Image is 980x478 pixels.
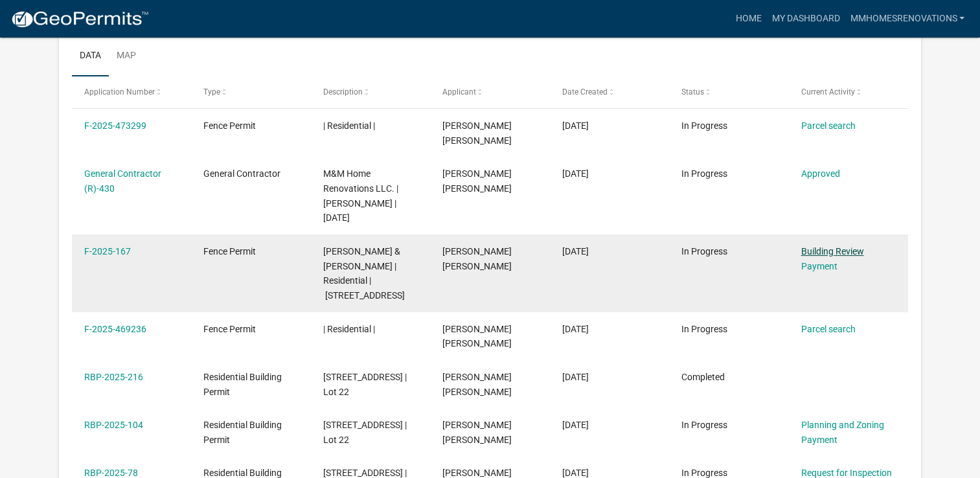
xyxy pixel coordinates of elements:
[311,76,430,108] datatable-header-cell: Description
[323,420,407,445] span: 2323 Charlestown Pike Jeffersonvill IN 47130 | Lot 22
[430,76,549,108] datatable-header-cell: Applicant
[84,120,146,131] a: F-2025-473299
[323,324,375,334] span: | Residential |
[562,324,589,334] span: 08/26/2025
[681,87,704,97] span: Status
[681,372,725,382] span: Completed
[203,372,282,397] span: Residential Building Permit
[681,246,727,256] span: In Progress
[562,372,589,382] span: 06/09/2025
[203,168,280,179] span: General Contractor
[562,420,589,430] span: 03/24/2025
[681,420,727,430] span: In Progress
[191,76,310,108] datatable-header-cell: Type
[801,246,863,256] a: Building Review
[681,324,727,334] span: In Progress
[562,468,589,478] span: 03/10/2025
[442,420,512,445] span: Edward James Mckinney
[801,120,855,131] a: Parcel search
[203,246,256,256] span: Fence Permit
[801,261,837,271] a: Payment
[681,120,727,131] span: In Progress
[72,76,191,108] datatable-header-cell: Application Number
[84,87,155,97] span: Application Number
[681,168,727,179] span: In Progress
[72,36,109,77] a: Data
[84,246,131,256] a: F-2025-167
[442,120,512,146] span: Edward James Mckinney
[562,87,608,97] span: Date Created
[203,324,256,334] span: Fence Permit
[84,420,143,430] a: RBP-2025-104
[801,87,854,97] span: Current Activity
[562,168,589,179] span: 08/26/2025
[562,246,589,256] span: 08/26/2025
[562,120,589,131] span: 09/03/2025
[109,36,144,77] a: Map
[801,324,855,334] a: Parcel search
[323,168,398,223] span: M&M Home Renovations LLC. | Edward Mckinney | 12/31/2025
[203,120,256,131] span: Fence Permit
[84,468,138,478] a: RBP-2025-78
[323,372,407,397] span: 2323 Charlestown Pike Jeffersonvill IN 47130 | Lot 22
[766,6,845,31] a: My Dashboard
[323,87,363,97] span: Description
[203,87,220,97] span: Type
[84,324,146,334] a: F-2025-469236
[549,76,668,108] datatable-header-cell: Date Created
[323,246,405,301] span: Messer Catherine & Daniel | Residential | 2546 West Vincennes Trail Salem IN, 47167
[442,87,476,97] span: Applicant
[203,420,282,445] span: Residential Building Permit
[681,468,727,478] span: In Progress
[323,120,375,131] span: | Residential |
[801,420,883,445] a: Planning and Zoning Payment
[442,168,512,194] span: Edward James Mckinney
[442,246,512,271] span: Edward James Mckinney
[84,372,143,382] a: RBP-2025-216
[788,76,907,108] datatable-header-cell: Current Activity
[730,6,766,31] a: Home
[84,168,161,194] a: General Contractor (R)-430
[669,76,788,108] datatable-header-cell: Status
[801,168,839,179] a: Approved
[845,6,970,31] a: mmhomesrenovations
[442,372,512,397] span: Edward James Mckinney
[801,468,891,478] a: Request for Inspection
[442,324,512,349] span: Edward James Mckinney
